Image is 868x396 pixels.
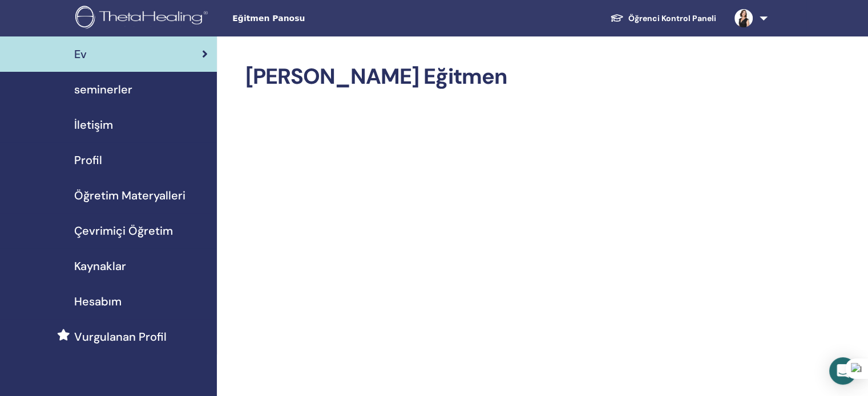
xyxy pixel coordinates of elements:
[601,8,725,29] a: Öğrenci Kontrol Paneli
[74,293,122,310] span: Hesabım
[734,9,753,27] img: default.jpg
[74,187,185,204] span: Öğretim Materyalleri
[232,13,403,25] span: Eğitmen Panosu
[74,46,87,63] span: Ev
[74,152,102,169] span: Profil
[74,328,167,345] span: Vurgulanan Profil
[829,357,857,385] div: Open Intercom Messenger
[610,13,624,23] img: graduation-cap-white.svg
[74,258,126,275] span: Kaynaklar
[74,81,132,98] span: seminerler
[74,116,113,133] span: İletişim
[245,64,765,90] h2: [PERSON_NAME] Eğitmen
[74,222,173,239] span: Çevrimiçi Öğretim
[75,6,212,31] img: logo.png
